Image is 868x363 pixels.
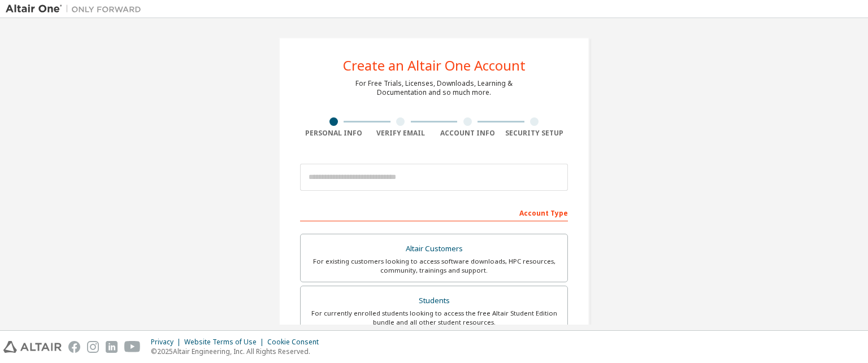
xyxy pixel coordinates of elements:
div: For currently enrolled students looking to access the free Altair Student Edition bundle and all ... [307,309,561,327]
div: Security Setup [501,129,568,138]
div: Create an Altair One Account [343,59,526,72]
div: Cookie Consent [267,338,325,347]
img: Altair One [6,3,147,15]
img: youtube.svg [124,341,141,353]
div: Personal Info [300,129,367,138]
div: For existing customers looking to access software downloads, HPC resources, community, trainings ... [307,257,561,275]
div: Students [307,293,561,309]
p: © 2025 Altair Engineering, Inc. All Rights Reserved. [151,347,325,356]
img: linkedin.svg [106,341,118,353]
img: instagram.svg [87,341,99,353]
div: Privacy [151,338,184,347]
div: Altair Customers [307,241,561,257]
img: facebook.svg [68,341,80,353]
img: altair_logo.svg [3,341,62,353]
div: For Free Trials, Licenses, Downloads, Learning & Documentation and so much more. [355,79,513,97]
div: Verify Email [367,129,435,138]
div: Website Terms of Use [184,338,267,347]
div: Account Type [300,203,568,221]
div: Account Info [434,129,501,138]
